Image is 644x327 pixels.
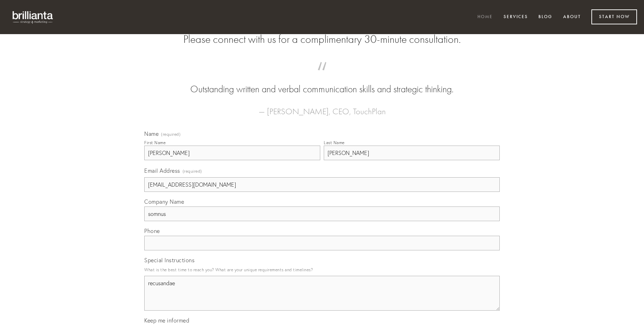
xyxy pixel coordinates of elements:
[144,276,500,311] textarea: recusandae
[144,33,500,46] h2: Please connect with us for a complimentary 30-minute consultation.
[534,11,557,23] a: Blog
[144,140,166,145] div: First Name
[7,7,59,27] img: brillianta - research, strategy, marketing
[144,198,184,205] span: Company Name
[144,265,500,274] p: What is the best time to reach you? What are your unique requirements and timelines?
[324,140,345,145] div: Last Name
[473,11,497,23] a: Home
[155,96,489,118] figcaption: — [PERSON_NAME], CEO, TouchPlan
[155,69,489,96] blockquote: Outstanding written and verbal communication skills and strategic thinking.
[144,257,194,264] span: Special Instructions
[144,317,189,324] span: Keep me informed
[161,132,181,137] span: (required)
[183,166,202,176] span: (required)
[144,227,160,234] span: Phone
[591,9,637,24] a: Start Now
[155,69,489,83] span: “
[144,130,159,137] span: Name
[499,11,532,23] a: Services
[144,167,180,174] span: Email Address
[559,11,585,23] a: About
